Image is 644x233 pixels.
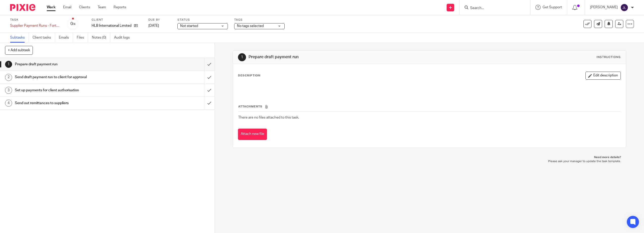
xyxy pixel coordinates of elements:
[148,18,171,22] label: Due by
[92,23,131,28] p: HLB International Limited
[15,86,138,94] h1: Set up payments for client authorisation
[177,18,228,22] label: Status
[148,24,159,27] span: [DATE]
[114,33,133,43] a: Audit logs
[10,23,61,28] div: Supplier Payment Runs - Fortnightly
[10,18,61,22] label: Task
[620,4,628,12] img: svg%3E
[543,6,562,9] span: Get Support
[597,55,621,59] div: Instructions
[73,23,75,25] small: /4
[15,73,138,81] h1: Send draft payment run to client for approval
[238,116,299,119] span: There are no files attached to this task.
[238,159,621,163] p: Please ask your manager to update the task template.
[10,33,29,43] a: Subtasks
[237,24,264,28] span: No tags selected
[590,5,618,10] p: [PERSON_NAME]
[15,61,138,68] h1: Prepare draft payment run
[238,105,262,108] span: Attachments
[15,99,138,107] h1: Send out remittances to suppliers
[238,155,621,159] p: Need more details?
[63,5,71,10] a: Email
[5,87,12,94] div: 3
[238,74,260,78] p: Description
[10,4,35,11] img: Pixie
[5,61,12,68] div: 1
[79,5,90,10] a: Clients
[585,72,621,80] button: Edit description
[92,18,142,22] label: Client
[234,18,285,22] label: Tags
[47,5,56,10] a: Work
[470,6,515,11] input: Search
[249,54,440,60] h1: Prepare draft payment run
[238,53,246,61] div: 1
[5,46,33,54] button: + Add subtask
[33,33,55,43] a: Client tasks
[5,100,12,107] div: 4
[180,24,198,28] span: Not started
[5,74,12,81] div: 2
[70,21,75,27] div: 0
[238,129,267,140] button: Attach new file
[59,33,73,43] a: Emails
[92,33,110,43] a: Notes (0)
[98,5,106,10] a: Team
[114,5,126,10] a: Reports
[77,33,88,43] a: Files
